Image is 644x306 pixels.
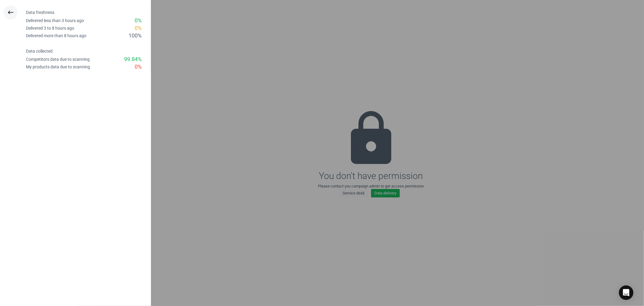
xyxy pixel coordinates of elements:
div: Competitors data due to scanning [26,57,90,62]
div: 0 % [135,24,142,32]
div: Delivered less than 3 hours ago [26,18,84,24]
button: keyboard_backspace [4,5,18,20]
div: 0 % [135,63,142,71]
h4: Data freshness [26,10,151,15]
div: My products data due to scanning [26,64,90,70]
div: Delivered more than 8 hours ago [26,33,86,39]
div: Open Intercom Messenger [619,285,633,300]
h4: Data collected [26,49,151,54]
div: 100 % [129,32,142,40]
i: keyboard_backspace [7,9,14,16]
div: Delivered 3 to 8 hours ago [26,25,74,31]
div: 0 % [135,17,142,24]
div: 99.84 % [124,56,142,63]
